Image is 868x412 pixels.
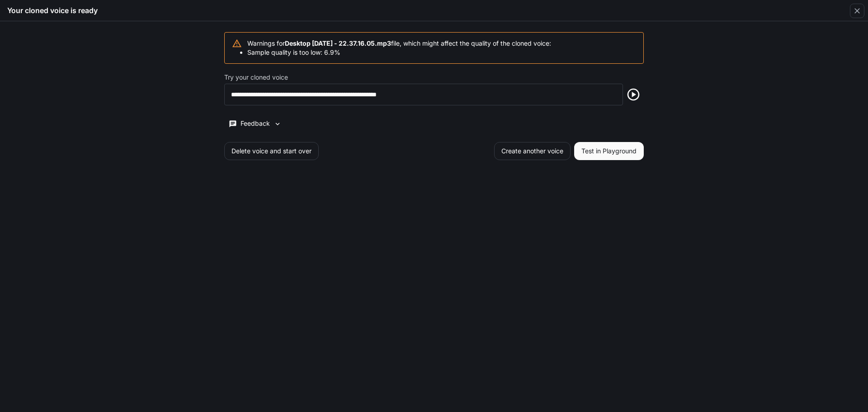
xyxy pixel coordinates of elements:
div: Warnings for file, which might affect the quality of the cloned voice: [247,35,551,61]
b: Desktop [DATE] - 22.37.16.05.mp3 [285,39,391,47]
li: Sample quality is too low: 6.9% [247,48,551,57]
button: Delete voice and start over [224,142,319,160]
button: Test in Playground [574,142,644,160]
button: Feedback [224,116,286,131]
h5: Your cloned voice is ready [7,5,98,15]
p: Try your cloned voice [224,74,288,81]
button: Create another voice [494,142,571,160]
